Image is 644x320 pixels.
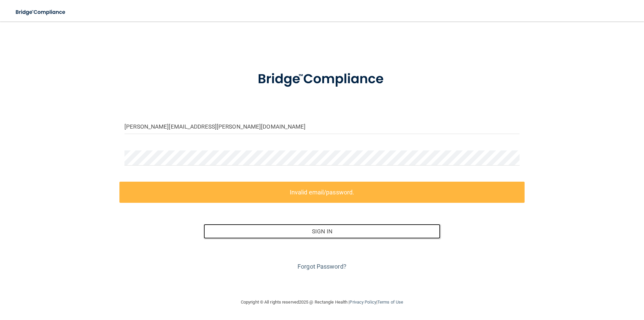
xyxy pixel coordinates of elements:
div: Copyright © All rights reserved 2025 @ Rectangle Health | | [200,291,444,313]
input: Email [124,119,520,134]
a: Forgot Password? [298,263,346,270]
img: bridge_compliance_login_screen.278c3ca4.svg [10,5,72,19]
button: Sign In [204,224,441,239]
a: Terms of Use [377,300,403,305]
label: Invalid email/password. [119,182,525,203]
img: bridge_compliance_login_screen.278c3ca4.svg [244,62,400,97]
a: Privacy Policy [350,300,376,305]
